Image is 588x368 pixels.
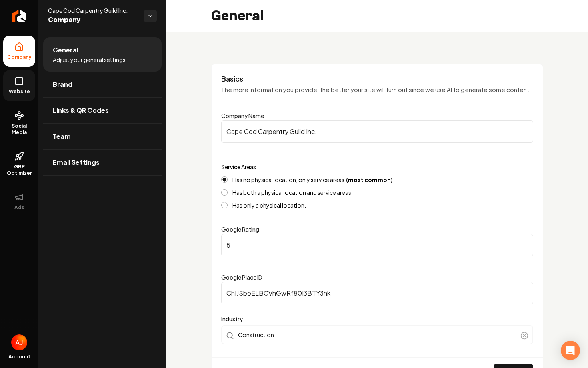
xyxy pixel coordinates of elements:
button: Open user button [11,334,27,350]
span: Company [48,14,138,26]
span: Cape Cod Carpentry Guild Inc. [48,6,138,14]
label: Has no physical location, only service areas. [232,177,393,182]
label: Has only a physical location. [232,202,306,208]
label: Google Rating [221,226,259,233]
a: Website [3,70,35,101]
img: Austin Jellison [11,334,27,350]
span: Email Settings [53,158,100,167]
label: Industry [221,314,533,324]
span: Account [8,354,30,360]
span: Brand [53,80,72,89]
label: Service Areas [221,163,256,170]
p: The more information you provide, the better your site will turn out since we use AI to generate ... [221,85,533,94]
strong: (most common) [346,176,393,183]
a: Brand [43,72,162,97]
span: Social Media [3,123,35,136]
h2: General [211,8,264,24]
button: Ads [3,186,35,217]
a: Email Settings [43,150,162,175]
input: Google Rating [221,234,533,256]
span: GBP Optimizer [3,164,35,176]
img: Rebolt Logo [12,10,27,22]
h3: Basics [221,74,533,84]
a: Team [43,124,162,149]
span: Adjust your general settings. [53,56,127,64]
div: Open Intercom Messenger [561,341,580,360]
label: Google Place ID [221,274,262,281]
span: Website [6,88,33,95]
span: Company [4,54,35,60]
a: Social Media [3,104,35,142]
span: Links & QR Codes [53,106,109,115]
span: Ads [11,204,28,211]
span: Team [53,132,71,141]
input: Company Name [221,120,533,143]
input: Google Place ID [221,282,533,304]
label: Company Name [221,112,264,119]
a: GBP Optimizer [3,145,35,183]
label: Has both a physical location and service areas. [232,190,353,195]
a: Links & QR Codes [43,98,162,123]
span: General [53,45,78,55]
